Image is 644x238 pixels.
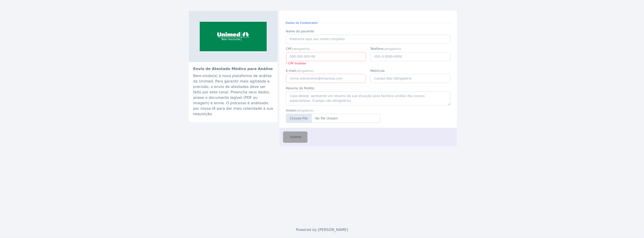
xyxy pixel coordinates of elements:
span: Powered by [PERSON_NAME] [296,228,348,232]
small: (obrigatório) [296,69,314,73]
small: (obrigatório) [383,47,401,51]
label: Nome do paciente [286,29,450,34]
label: CPF [286,46,366,51]
img: sistemaocemg.coop.br-unimed-bh-e-eleita-a-melhor-empresa-de-planos-de-saude-do-brasil-giro-2.png [189,11,278,62]
input: Anexe-se aqui seu atestado (PDF ou Imagem) [286,114,380,123]
small: Dados do Colaborador [284,21,320,25]
input: 000.000.000-00 [286,52,366,61]
label: E-mail [286,68,366,73]
label: Matrícula [370,68,451,73]
label: Telefone [370,46,451,51]
input: Preencha aqui seu nome completo [286,35,450,44]
div: Bem-vindo(a) à nova plataforma de análise da Unimed. Para garantir mais agilidade e precisão, o e... [193,73,273,117]
div: * CPF Inválido [286,61,366,66]
small: (obrigatório) [296,109,314,112]
small: (obrigatório) [292,47,310,51]
label: Resumo do Pedido [286,86,450,90]
input: Campo Não Obrigatório [370,74,451,83]
h2: Envio de Atestado Médico para Análise [193,66,273,71]
label: Anexo [286,108,380,113]
input: nome.sobrenome@empresa.com [286,74,366,83]
input: (00) 0 0000-0000 [370,52,451,61]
